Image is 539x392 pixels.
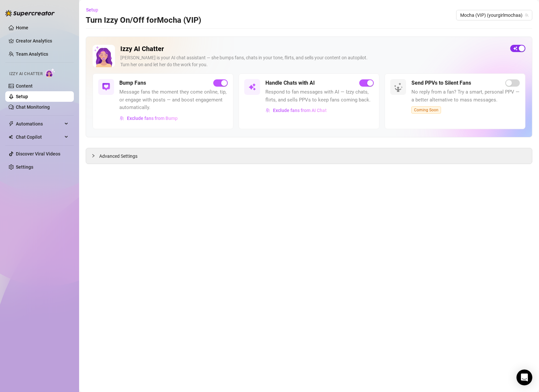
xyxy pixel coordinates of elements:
img: svg%3e [120,116,124,121]
a: Setup [16,94,28,99]
span: Mocha (VIP) (yourgirlmochaa) [460,10,528,20]
div: collapsed [91,152,99,159]
button: Setup [86,5,104,15]
a: Settings [16,164,33,170]
span: thunderbolt [9,121,14,126]
button: Exclude fans from AI Chat [265,105,327,116]
img: Chat Copilot [9,135,13,139]
h5: Send PPVs to Silent Fans [411,79,471,87]
div: Open Intercom Messenger [517,370,532,385]
h5: Handle Chats with AI [265,79,315,87]
img: Izzy AI Chatter [93,45,115,67]
a: Content [16,83,33,89]
a: Home [16,25,28,30]
span: Automations [16,119,63,129]
span: No reply from a fan? Try a smart, personal PPV — a better alternative to mass messages. [411,88,520,104]
span: team [525,13,529,17]
span: Exclude fans from AI Chat [273,108,327,113]
h3: Turn Izzy On/Off for Mocha (VIP) [86,15,201,26]
span: Exclude fans from Bump [127,116,178,121]
div: [PERSON_NAME] is your AI chat assistant — she bumps fans, chats in your tone, flirts, and sells y... [120,54,505,68]
img: svg%3e [266,108,270,113]
img: svg%3e [102,83,110,91]
h2: Izzy AI Chatter [120,45,505,53]
img: AI Chatter [45,68,55,78]
span: Advanced Settings [99,153,137,160]
button: Exclude fans from Bump [119,113,178,124]
a: Chat Monitoring [16,104,50,110]
img: logo-BBDzfeDw.svg [5,10,55,16]
span: collapsed [91,154,95,158]
span: Message fans the moment they come online, tip, or engage with posts — and boost engagement automa... [119,88,228,112]
img: svg%3e [248,83,256,91]
span: Coming Soon [411,106,441,114]
h5: Bump Fans [119,79,146,87]
span: Chat Copilot [16,132,63,142]
a: Creator Analytics [16,36,69,46]
img: silent-fans-ppv-o-N6Mmdf.svg [394,83,404,93]
span: Respond to fan messages with AI — Izzy chats, flirts, and sells PPVs to keep fans coming back. [265,88,374,104]
span: Setup [86,7,98,13]
span: Izzy AI Chatter [9,71,43,77]
a: Team Analytics [16,51,48,57]
a: Discover Viral Videos [16,151,60,156]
